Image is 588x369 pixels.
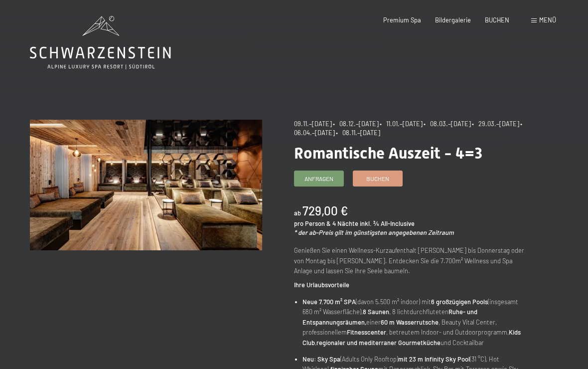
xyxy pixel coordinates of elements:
strong: 60 m Wasserrutsche [381,318,439,326]
span: • 29.03.–[DATE] [472,120,519,128]
p: Genießen Sie einen Wellness-Kurzaufenthalt [PERSON_NAME] bis Donnerstag oder von Montag bis [PERS... [294,245,526,276]
span: • 08.12.–[DATE] [333,120,379,128]
strong: Neue 7.700 m² SPA [302,298,356,306]
a: Buchen [353,171,402,186]
strong: Ruhe- und Entspannungsräumen, [302,308,477,326]
span: Romantische Auszeit - 4=3 [294,144,482,163]
span: • 08.03.–[DATE] [424,120,471,128]
img: Romantische Auszeit - 4=3 [30,120,262,250]
span: • 06.04.–[DATE] [294,120,525,137]
strong: Fitnesscenter [347,328,386,336]
span: • 11.01.–[DATE] [380,120,423,128]
span: Anfragen [304,175,333,183]
span: Buchen [366,175,389,183]
span: 09.11.–[DATE] [294,120,332,128]
span: ab [294,209,301,217]
a: Premium Spa [383,16,421,24]
li: (davon 5.500 m² indoor) mit (insgesamt 680 m² Wasserfläche), , 8 lichtdurchfluteten einer , Beaut... [302,297,526,348]
b: 729,00 € [302,203,348,218]
span: pro Person & [294,219,331,227]
a: Anfragen [294,171,343,186]
strong: 8 Saunen [363,308,389,316]
span: 4 Nächte [332,219,358,227]
span: inkl. ¾ All-Inclusive [360,219,415,227]
strong: mit 23 m Infinity Sky Pool [398,355,470,363]
strong: regionaler und mediterraner Gourmetküche [316,339,441,347]
strong: Ihre Urlaubsvorteile [294,281,349,289]
a: Bildergalerie [435,16,471,24]
span: • 08.11.–[DATE] [336,129,380,137]
em: * der ab-Preis gilt im günstigsten angegebenen Zeitraum [294,228,454,236]
strong: Kids Club [302,328,521,346]
strong: 6 großzügigen Pools [431,298,488,306]
span: Menü [539,16,556,24]
a: BUCHEN [485,16,509,24]
strong: Neu: Sky Spa [302,355,340,363]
